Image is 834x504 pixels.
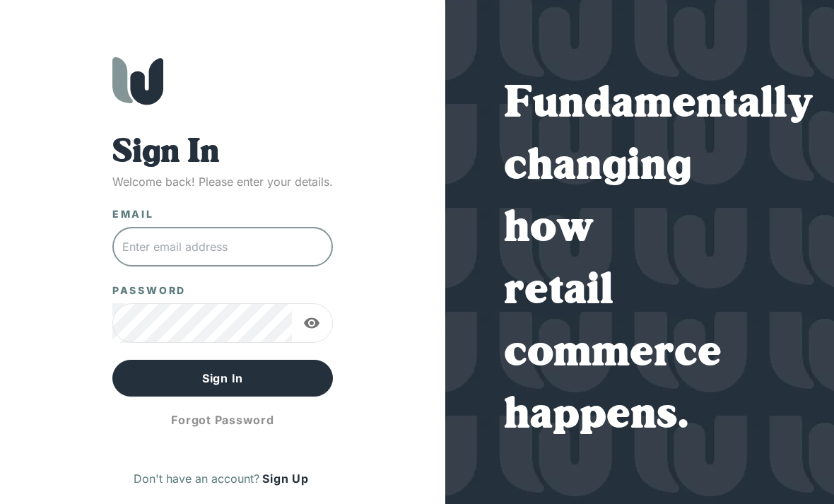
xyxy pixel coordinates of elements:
button: Sign Up [259,467,311,490]
h1: Sign In [112,134,334,173]
label: Password [112,283,186,298]
p: Don't have an account? [134,470,259,487]
button: Forgot Password [112,402,334,438]
input: Enter email address [112,227,334,266]
h1: Fundamentally changing how retail commerce happens. [504,74,776,447]
p: Welcome back! Please enter your details. [112,173,334,190]
label: Email [112,207,154,221]
img: Wholeshop logo [112,57,163,105]
button: Sign In [112,360,334,397]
